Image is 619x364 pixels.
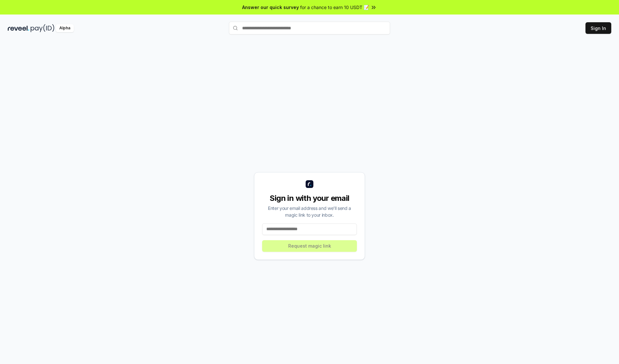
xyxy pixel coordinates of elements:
div: Sign in with your email [262,193,357,203]
span: Answer our quick survey [242,4,299,11]
img: reveel_dark [8,24,29,32]
div: Enter your email address and we’ll send a magic link to your inbox. [262,205,357,218]
img: pay_id [31,24,54,32]
div: Alpha [56,24,74,32]
button: Sign In [585,22,611,34]
span: for a chance to earn 10 USDT 📝 [300,4,369,11]
img: logo_small [306,180,313,188]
